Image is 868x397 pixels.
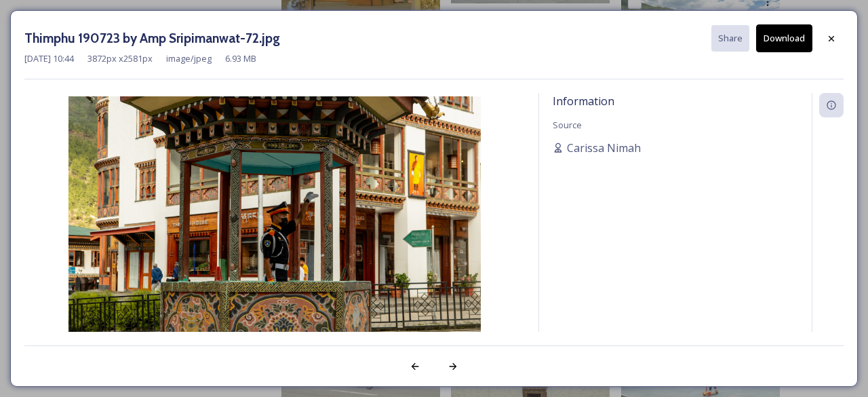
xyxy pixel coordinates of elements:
span: [DATE] 10:44 [24,52,74,65]
span: image/jpeg [166,52,212,65]
span: Source [553,119,582,131]
span: Information [553,94,614,109]
span: 6.93 MB [225,52,256,65]
h3: Thimphu 190723 by Amp Sripimanwat-72.jpg [24,29,280,48]
button: Download [756,24,812,52]
button: Share [711,25,749,52]
span: 3872 px x 2581 px [87,52,153,65]
img: Thimphu%20190723%20by%20Amp%20Sripimanwat-72.jpg [24,96,525,371]
span: Carissa Nimah [567,140,641,156]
